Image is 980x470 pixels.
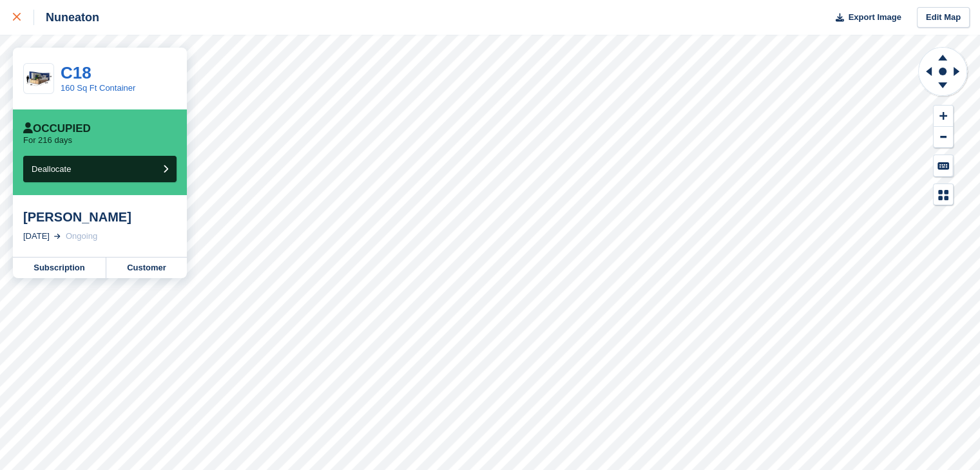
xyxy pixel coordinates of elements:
a: Subscription [13,258,106,278]
img: arrow-right-light-icn-cde0832a797a2874e46488d9cf13f60e5c3a73dbe684e267c42b8395dfbc2abf.svg [54,234,61,239]
button: Deallocate [23,156,177,182]
button: Keyboard Shortcuts [934,155,953,176]
a: 160 Sq Ft Container [61,83,135,93]
a: Edit Map [917,7,970,28]
button: Export Image [828,7,901,28]
button: Zoom Out [934,127,953,148]
div: Ongoing [66,230,97,243]
div: [DATE] [23,230,50,243]
span: Export Image [848,11,901,24]
div: Nuneaton [34,10,99,25]
div: Occupied [23,122,91,135]
p: For 216 days [23,135,72,146]
div: [PERSON_NAME] [23,209,177,225]
button: Map Legend [934,184,953,205]
span: Deallocate [32,164,71,174]
img: 20-ft-container.jpg [24,68,53,90]
button: Zoom In [934,106,953,127]
a: C18 [61,63,91,82]
a: Customer [106,258,187,278]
